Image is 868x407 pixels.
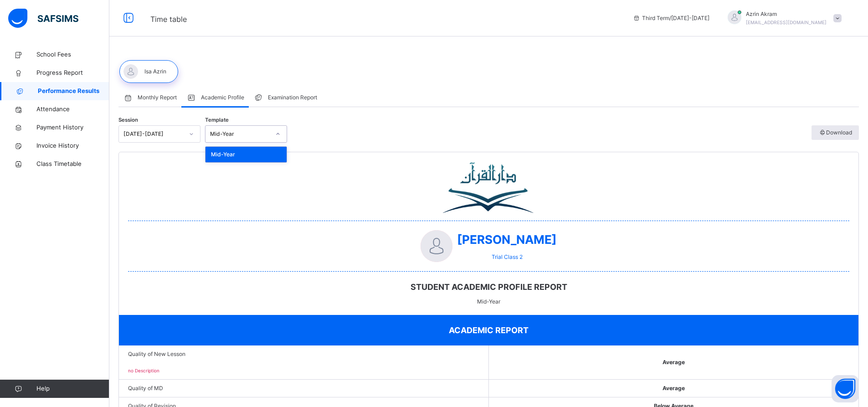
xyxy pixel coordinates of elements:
[492,253,523,260] span: Trial Class 2
[205,116,229,124] span: Template
[268,93,317,102] span: Examination Report
[443,161,534,216] img: school logo
[128,350,479,358] span: Quality of New Lesson
[36,68,109,77] span: Progress Report
[36,123,109,132] span: Payment History
[719,10,846,26] div: AzrinAkram
[746,10,827,18] span: Azrin Akram
[210,130,270,138] div: Mid-Year
[36,160,109,169] span: Class Timetable
[457,232,557,247] span: [PERSON_NAME]
[36,105,109,114] span: Attendance
[449,325,529,335] span: ACADEMIC REPORT
[38,87,109,96] span: Performance Results
[205,147,287,162] div: Mid-Year
[633,14,709,22] span: session/term information
[119,298,858,306] span: Mid-Year
[36,141,109,150] span: Invoice History
[8,9,78,28] img: safsims
[119,281,858,293] span: STUDENT ACADEMIC PROFILE REPORT
[36,50,109,59] span: School Fees
[118,116,138,124] span: Session
[128,368,159,373] span: no Description
[663,384,685,392] span: Average
[832,375,859,402] button: Open asap
[663,358,685,366] span: Average
[128,384,479,392] span: Quality of MD
[138,93,177,102] span: Monthly Report
[150,15,187,24] span: Time table
[818,129,852,137] span: Download
[123,130,184,138] div: [DATE]-[DATE]
[201,93,244,102] span: Academic Profile
[36,384,109,393] span: Help
[746,20,827,25] span: [EMAIL_ADDRESS][DOMAIN_NAME]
